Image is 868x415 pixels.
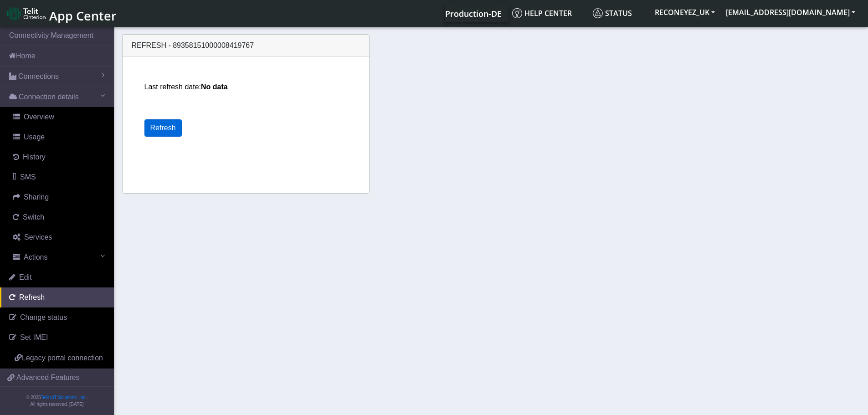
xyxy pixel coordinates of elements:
a: Actions [4,247,114,267]
a: History [4,147,114,167]
span: Switch [23,213,44,221]
a: SMS [4,167,114,187]
span: Overview [24,113,54,121]
a: Help center [508,4,589,22]
p: Last refresh date: [144,82,369,92]
a: Services [4,227,114,247]
span: App Center [49,7,117,24]
span: Status [593,8,632,18]
span: Legacy portal connection [22,354,103,362]
span: Help center [512,8,572,18]
span: Production-DE [445,8,502,19]
a: Switch [4,207,114,227]
span: Edit [19,273,32,281]
a: Sharing [4,187,114,207]
span: History [23,153,46,161]
button: RECONEYEZ_UK [649,4,720,20]
button: Refresh [144,119,182,137]
span: Set IMEI [20,333,48,341]
span: Usage [24,133,45,141]
a: Telit IoT Solutions, Inc. [41,395,87,400]
img: knowledge.svg [512,8,522,18]
a: Overview [4,107,114,127]
strong: No data [201,83,228,91]
span: Connection details [19,92,79,102]
span: Advanced Features [16,372,80,383]
a: Status [589,4,649,22]
span: Sharing [24,193,49,201]
span: SMS [20,173,36,181]
a: Your current platform instance [445,4,501,22]
span: Refresh [19,293,45,301]
button: [EMAIL_ADDRESS][DOMAIN_NAME] [720,4,861,20]
span: Actions [24,253,47,261]
a: App Center [7,4,115,23]
span: Refresh - 89358151000008419767 [132,41,254,49]
span: Change status [20,313,67,321]
span: Services [24,233,52,241]
img: status.svg [593,8,603,18]
span: Connections [18,71,59,82]
a: Usage [4,127,114,147]
img: logo-telit-cinterion-gw-new.png [7,6,46,21]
